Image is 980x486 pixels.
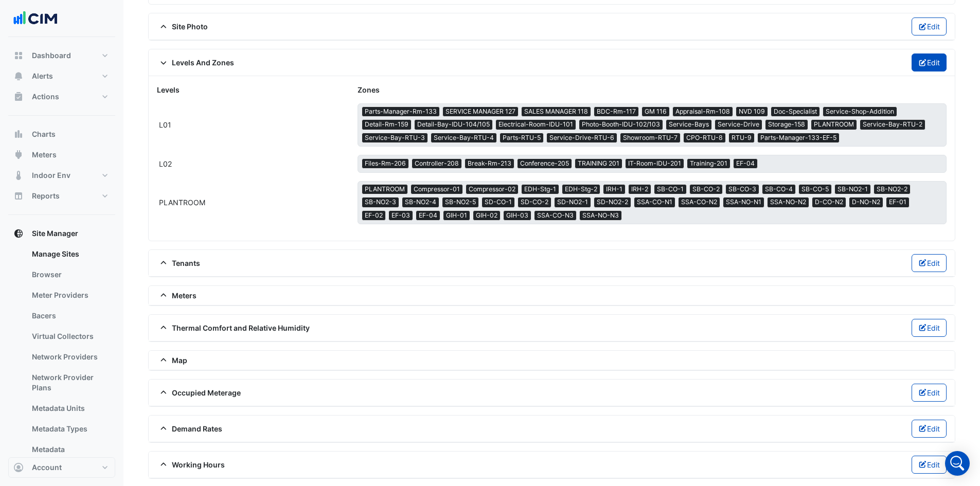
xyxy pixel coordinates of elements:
span: Controller-208 [412,159,461,168]
div: Zones [351,84,953,95]
span: Service-Drive-RTU-6 [547,133,617,142]
a: Metadata Types [24,419,115,439]
span: SERVICE MANAGER 127 [443,107,518,116]
app-icon: Alerts [13,71,24,81]
button: Reports [8,186,115,206]
span: Actions [32,92,59,102]
span: L02 [159,159,172,168]
span: SSA-CO-N3 [534,211,576,220]
span: Demand Rates [157,423,222,434]
span: Doc-Specialist [771,107,819,116]
a: Network Provider Plans [24,367,115,398]
span: Break-Rm-213 [465,159,514,168]
span: Conference-205 [518,159,572,168]
app-icon: Reports [13,191,24,201]
span: Showroom-RTU-7 [620,133,680,142]
span: Service-Bay-RTU-2 [860,120,925,129]
span: Appraisal-Rm-108 [673,107,733,116]
span: Service-Bay-RTU-3 [362,133,427,142]
span: Detail-Bay-IDU-104/105 [415,120,492,129]
span: IT-Room-IDU-201 [626,159,684,168]
span: Training-201 [687,159,730,168]
button: Edit [912,53,947,71]
span: Service-Bay-RTU-4 [431,133,496,142]
span: Parts-Manager-Rm-133 [362,107,439,116]
span: SD-CO-2 [518,197,551,207]
span: Tenants [157,258,200,268]
div: Levels [151,84,351,95]
app-icon: Site Manager [13,228,24,239]
span: PLANTROOM [811,120,857,129]
span: EF-03 [389,211,413,220]
span: Parts-RTU-5 [500,133,543,142]
app-icon: Meters [13,150,24,160]
span: SSA-CO-N1 [634,197,675,207]
span: Electrical-Room-IDU-101 [496,120,576,129]
span: D-CO-N2 [812,197,846,207]
span: SB-NO2-3 [362,197,399,207]
button: Edit [912,456,947,474]
span: EF-04 [734,159,757,168]
span: Indoor Env [32,170,70,181]
span: SD-CO-1 [482,197,514,207]
app-icon: Actions [13,92,24,102]
span: Meters [157,290,197,301]
span: SB-NO2-5 [442,197,478,207]
button: Edit [912,254,947,272]
a: Metadata [24,439,115,460]
span: SB-CO-2 [690,185,722,194]
img: Company Logo [12,8,59,29]
span: IRH-1 [603,185,625,194]
span: Photo-Booth-IDU-102/103 [579,120,663,129]
app-icon: Charts [13,129,24,139]
a: Virtual Collectors [24,326,115,347]
span: Levels And Zones [157,57,234,68]
button: Edit [912,17,947,35]
span: SALES MANAGER 118 [522,107,591,116]
span: RTU-9 [729,133,754,142]
span: SB-CO-5 [799,185,831,194]
span: Service-Shop-Addition [823,107,897,116]
span: Dashboard [32,50,71,61]
span: SSA-NO-N2 [768,197,809,207]
app-icon: Dashboard [13,50,24,61]
button: Edit [912,319,947,337]
span: SSA-NO-N1 [723,197,764,207]
span: BDC-Rm-117 [594,107,638,116]
span: Charts [32,129,56,139]
span: EF-01 [886,197,909,207]
span: GIH-01 [443,211,470,220]
span: Service-Drive [715,120,762,129]
div: Open Intercom Messenger [945,451,970,476]
span: EDH-Stg-2 [562,185,600,194]
span: Thermal Comfort and Relative Humidity [157,322,310,333]
span: SB-NO2-1 [835,185,870,194]
span: PLANTROOM [159,198,205,207]
span: Site Photo [157,21,208,32]
span: SB-CO-4 [762,185,795,194]
span: SSA-CO-N2 [679,197,720,207]
span: Storage-158 [765,120,808,129]
span: SB-CO-1 [654,185,686,194]
span: NVD 109 [736,107,768,116]
span: Parts-Manager-133-EF-5 [758,133,839,142]
span: SSA-NO-N3 [580,211,621,220]
a: Metadata Units [24,398,115,419]
span: SD-NO2-1 [555,197,591,207]
span: Alerts [32,71,53,81]
span: Compressor-02 [466,185,518,194]
span: SD-NO2-2 [594,197,631,207]
span: EF-04 [416,211,440,220]
span: Files-Rm-206 [362,159,408,168]
span: CPO-RTU-8 [684,133,725,142]
app-icon: Indoor Env [13,170,24,181]
a: Network Providers [24,347,115,367]
button: Account [8,457,115,478]
span: Occupied Meterage [157,387,241,398]
span: PLANTROOM [362,185,407,194]
button: Meters [8,145,115,165]
span: SB-NO2-2 [874,185,910,194]
span: Detail-Rm-159 [362,120,411,129]
span: EF-02 [362,211,385,220]
span: Site Manager [32,228,78,239]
